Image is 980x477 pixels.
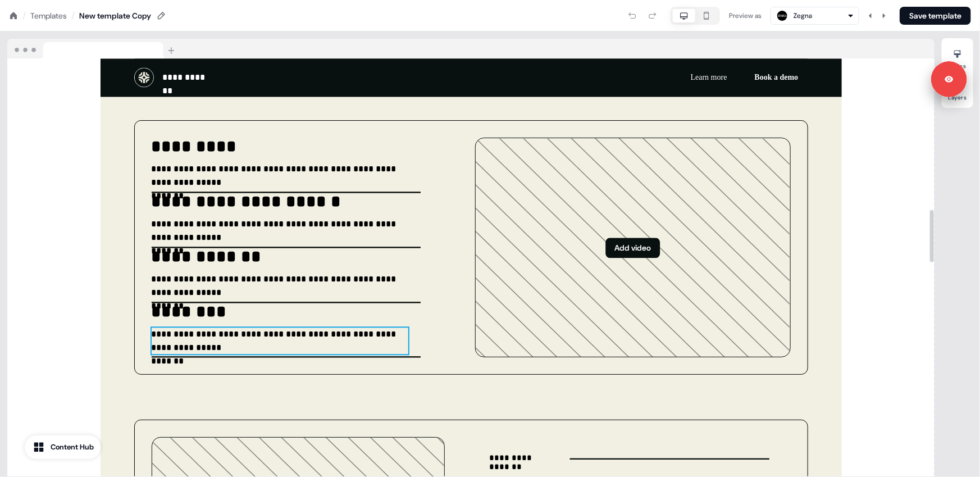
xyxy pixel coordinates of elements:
a: Templates [30,10,67,21]
div: Preview as [729,10,762,21]
div: Add video [475,138,791,358]
div: / [71,10,75,22]
button: Book a demo [745,67,808,88]
div: Content Hub [51,442,94,453]
div: / [22,10,26,22]
button: Zegna [771,7,859,25]
button: Add video [605,238,660,258]
div: Learn moreBook a demo [476,67,808,88]
button: Learn more [682,67,736,88]
button: Content Hub [25,435,101,459]
div: New template Copy [79,10,151,21]
button: Save template [900,7,971,25]
div: Zegna [794,10,812,21]
img: Browser topbar [7,39,180,59]
button: Styles [942,45,973,70]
